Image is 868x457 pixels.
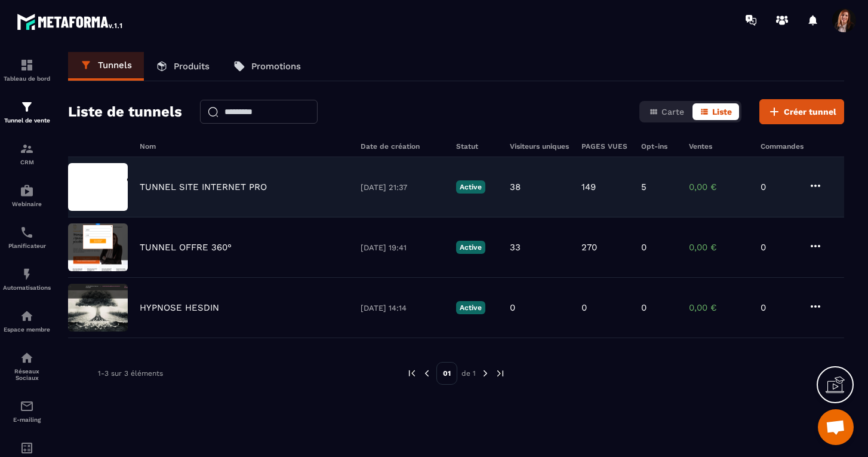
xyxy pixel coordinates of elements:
img: automations [20,183,34,198]
p: Espace membre [3,326,51,333]
p: 5 [641,182,647,192]
p: 33 [510,242,521,253]
span: Liste [712,107,732,116]
p: Tunnels [98,60,132,70]
p: 0,00 € [689,302,749,313]
a: Promotions [221,52,313,81]
img: prev [407,368,417,379]
p: [DATE] 21:37 [361,183,444,192]
a: schedulerschedulerPlanificateur [3,216,51,258]
p: Active [456,241,485,254]
p: Active [456,301,485,314]
a: Produits [144,52,221,81]
h6: PAGES VUES [581,142,629,151]
img: image [68,163,128,211]
button: Liste [692,103,739,120]
span: Créer tunnel [784,106,836,118]
p: HYPNOSE HESDIN [140,302,219,313]
a: Tunnels [68,52,144,81]
p: 0 [761,242,796,253]
a: Ouvrir le chat [818,409,854,445]
h6: Visiteurs uniques [510,142,570,151]
p: [DATE] 14:14 [361,303,444,312]
p: [DATE] 19:41 [361,243,444,252]
img: image [68,284,128,332]
p: 0,00 € [689,182,749,192]
p: 01 [436,362,457,385]
p: 0,00 € [689,242,749,253]
img: scheduler [20,225,34,240]
img: formation [20,142,34,156]
p: 0 [581,302,587,313]
p: E-mailing [3,416,51,423]
a: social-networksocial-networkRéseaux Sociaux [3,342,51,390]
p: 0 [641,302,647,313]
img: image [68,223,128,271]
p: Webinaire [3,201,51,207]
p: 38 [510,182,521,192]
img: logo [17,11,124,32]
img: formation [20,58,34,72]
p: Promotions [251,61,301,72]
h6: Statut [456,142,498,151]
p: Planificateur [3,243,51,249]
h6: Nom [140,142,349,151]
p: 149 [581,182,596,192]
p: 1-3 sur 3 éléments [98,369,163,378]
p: 0 [510,302,515,313]
a: formationformationCRM [3,133,51,174]
a: automationsautomationsEspace membre [3,300,51,342]
button: Créer tunnel [759,99,844,124]
img: next [480,368,491,379]
p: Tableau de bord [3,75,51,82]
p: Automatisations [3,284,51,291]
button: Carte [642,103,691,120]
a: automationsautomationsWebinaire [3,174,51,216]
a: emailemailE-mailing [3,390,51,432]
a: formationformationTunnel de vente [3,91,51,133]
p: 270 [581,242,597,253]
img: social-network [20,351,34,365]
h6: Opt-ins [641,142,677,151]
h6: Ventes [689,142,749,151]
img: formation [20,100,34,114]
img: automations [20,309,34,323]
span: Carte [661,107,684,116]
img: prev [421,368,432,379]
h6: Commandes [761,142,804,151]
h2: Liste de tunnels [68,100,182,124]
p: 0 [761,302,796,313]
p: CRM [3,159,51,165]
img: next [495,368,506,379]
p: TUNNEL SITE INTERNET PRO [140,182,267,192]
p: Réseaux Sociaux [3,368,51,381]
img: automations [20,267,34,281]
p: Active [456,180,485,194]
p: 0 [641,242,647,253]
img: accountant [20,441,34,455]
p: Tunnel de vente [3,117,51,124]
a: automationsautomationsAutomatisations [3,258,51,300]
p: Produits [174,61,210,72]
img: email [20,399,34,413]
p: 0 [761,182,796,192]
p: de 1 [461,369,476,378]
h6: Date de création [361,142,444,151]
a: formationformationTableau de bord [3,49,51,91]
p: TUNNEL OFFRE 360° [140,242,232,253]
